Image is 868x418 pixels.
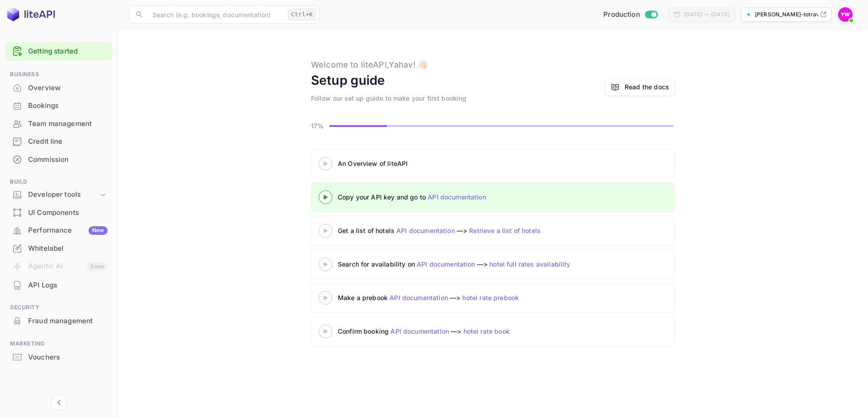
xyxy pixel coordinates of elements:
div: Developer tools [5,187,112,203]
a: API documentation [417,260,475,268]
a: hotel rate prebook [462,294,519,301]
div: Credit line [5,133,112,151]
div: Make a prebook —> [338,293,565,302]
div: Team management [28,119,108,129]
div: Vouchers [28,352,108,363]
a: API Logs [5,277,112,293]
img: Yahav Winkler [838,7,853,22]
div: Get a list of hotels —> [338,226,565,235]
div: Fraud management [28,316,108,326]
a: API documentation [390,294,448,301]
a: API documentation [396,227,455,234]
a: Commission [5,151,112,168]
a: PerformanceNew [5,222,112,238]
a: Whitelabel [5,240,112,257]
div: Ctrl+K [288,9,316,20]
a: Read the docs [625,82,669,92]
a: Retrieve a list of hotels [469,227,541,234]
span: Marketing [5,339,112,348]
a: API documentation [390,327,449,335]
div: API Logs [28,280,108,291]
div: Team management [5,115,112,133]
a: Getting started [28,46,108,57]
div: Overview [5,79,112,97]
div: An Overview of liteAPI [338,159,565,168]
a: Vouchers [5,349,112,365]
p: [PERSON_NAME]-totravel... [755,10,818,19]
div: Fraud management [5,312,112,330]
p: 17% [311,121,327,131]
div: Setup guide [311,71,385,90]
div: Overview [28,83,108,93]
a: Read the docs [605,78,675,96]
div: New [89,226,108,234]
div: Confirm booking —> [338,326,565,336]
span: Build [5,177,112,186]
a: hotel full rates availability [489,260,570,268]
img: LiteAPI logo [7,7,59,22]
div: [DATE] — [DATE] [684,10,730,19]
a: Bookings [5,97,112,114]
a: API documentation [428,193,486,201]
div: Whitelabel [28,243,108,254]
div: Follow our set up guide to make your first booking [311,93,467,103]
div: Bookings [28,101,108,111]
span: Production [603,10,640,20]
a: Overview [5,79,112,96]
div: Credit line [28,136,108,147]
div: Vouchers [5,349,112,366]
div: Bookings [5,97,112,115]
div: Developer tools [28,190,99,200]
div: Commission [28,155,108,165]
a: hotel rate book [464,327,510,335]
div: Whitelabel [5,240,112,258]
a: Team management [5,115,112,132]
a: UI Components [5,204,112,221]
div: UI Components [28,208,108,218]
div: UI Components [5,204,112,222]
a: Credit line [5,133,112,150]
div: Switch to Sandbox mode [600,10,661,20]
div: Getting started [5,42,112,61]
span: Security [5,303,112,312]
div: PerformanceNew [5,222,112,239]
div: API Logs [5,277,112,294]
input: Search (e.g. bookings, documentation) [147,5,284,24]
div: Performance [28,225,108,236]
a: Fraud management [5,312,112,329]
button: Collapse navigation [51,394,67,411]
div: Commission [5,151,112,169]
div: Search for availability on —> [338,259,656,269]
div: Copy your API key and go to [338,192,565,202]
span: Business [5,70,112,79]
div: Welcome to liteAPI, Yahav ! 👋🏻 [311,58,428,71]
